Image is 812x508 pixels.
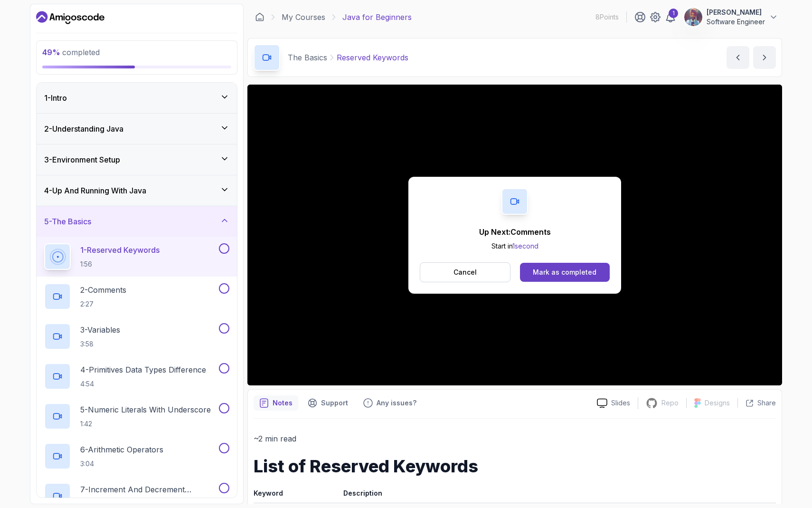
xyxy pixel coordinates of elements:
[80,244,160,256] p: 1 - Reserved Keywords
[340,487,776,503] th: Description
[727,46,749,69] button: previous content
[288,52,327,63] p: The Basics
[37,206,237,237] button: 5-The Basics
[44,283,229,310] button: 2-Comments2:27
[80,339,120,349] p: 3:58
[520,263,610,282] button: Mark as completed
[254,457,776,476] h1: List of Reserved Keywords
[684,8,778,27] button: user profile image[PERSON_NAME]Software Engineer
[36,10,104,25] a: Dashboard
[44,123,123,134] h3: 2 - Understanding Java
[80,259,160,269] p: 1:56
[80,284,126,296] p: 2 - Comments
[589,398,638,408] a: Slides
[479,226,551,238] p: Up Next: Comments
[44,92,67,104] h3: 1 - Intro
[661,398,679,408] p: Repo
[453,268,477,277] p: Cancel
[753,46,776,69] button: next content
[44,243,229,270] button: 1-Reserved Keywords1:56
[80,484,217,495] p: 7 - Increment And Decrement Operators
[247,85,782,385] iframe: To enrich screen reader interactions, please activate Accessibility in Grammarly extension settings
[254,432,776,445] p: ~2 min read
[44,403,229,430] button: 5-Numeric Literals With Underscore1:42
[757,398,776,408] p: Share
[707,8,765,17] p: [PERSON_NAME]
[80,364,206,375] p: 4 - Primitives Data Types Difference
[273,398,293,408] p: Notes
[42,48,100,57] span: completed
[254,395,298,411] button: notes button
[595,12,619,22] p: 8 Points
[80,379,206,389] p: 4:54
[611,398,630,408] p: Slides
[255,12,264,22] a: Dashboard
[705,398,730,408] p: Designs
[44,323,229,350] button: 3-Variables3:58
[44,185,146,196] h3: 4 - Up And Running With Java
[44,363,229,390] button: 4-Primitives Data Types Difference4:54
[358,395,422,411] button: Feedback button
[37,114,237,144] button: 2-Understanding Java
[512,242,538,250] span: 1 second
[44,154,120,165] h3: 3 - Environment Setup
[337,52,408,63] p: Reserved Keywords
[44,443,229,470] button: 6-Arithmetic Operators3:04
[37,83,237,113] button: 1-Intro
[282,11,325,23] a: My Courses
[80,444,163,455] p: 6 - Arithmetic Operators
[533,268,596,277] div: Mark as completed
[80,299,126,309] p: 2:27
[37,144,237,175] button: 3-Environment Setup
[302,395,354,411] button: Support button
[684,8,702,26] img: user profile image
[479,241,551,251] p: Start in
[342,11,412,23] p: Java for Beginners
[707,17,765,27] p: Software Engineer
[254,487,340,503] th: Keyword
[377,398,416,408] p: Any issues?
[737,398,776,408] button: Share
[80,324,120,335] p: 3 - Variables
[80,459,163,469] p: 3:04
[80,419,211,429] p: 1:42
[80,404,211,415] p: 5 - Numeric Literals With Underscore
[669,9,678,18] div: 1
[44,216,91,227] h3: 5 - The Basics
[665,11,676,23] a: 1
[321,398,348,408] p: Support
[420,262,510,282] button: Cancel
[37,175,237,206] button: 4-Up And Running With Java
[42,48,60,57] span: 49 %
